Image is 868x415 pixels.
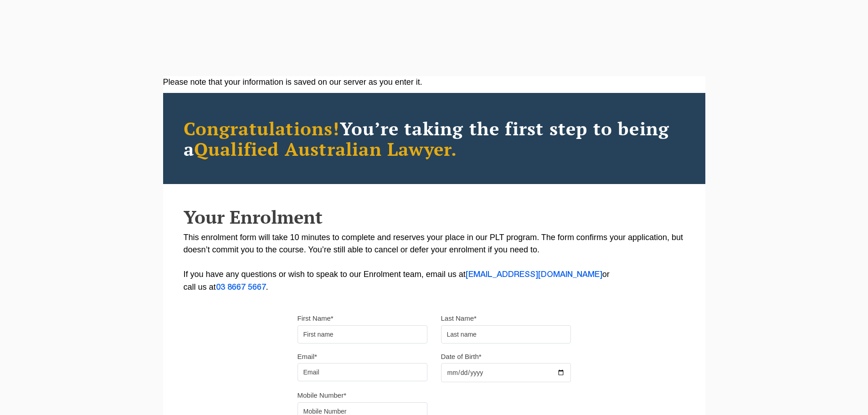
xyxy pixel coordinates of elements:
label: Date of Birth* [441,352,482,361]
div: Please note that your information is saved on our server as you enter it. [163,76,705,88]
span: Congratulations! [184,116,340,140]
h2: You’re taking the first step to being a [184,118,685,159]
label: First Name* [298,314,334,323]
a: [EMAIL_ADDRESS][DOMAIN_NAME] [466,271,602,278]
span: Qualified Australian Lawyer. [194,137,457,161]
p: This enrolment form will take 10 minutes to complete and reserves your place in our PLT program. ... [184,231,685,294]
label: Last Name* [441,314,477,323]
h2: Your Enrolment [184,207,685,227]
input: Last name [441,325,571,343]
label: Mobile Number* [298,391,347,400]
input: First name [298,325,427,343]
input: Email [298,363,427,381]
a: 03 8667 5667 [216,284,266,291]
label: Email* [298,352,317,361]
